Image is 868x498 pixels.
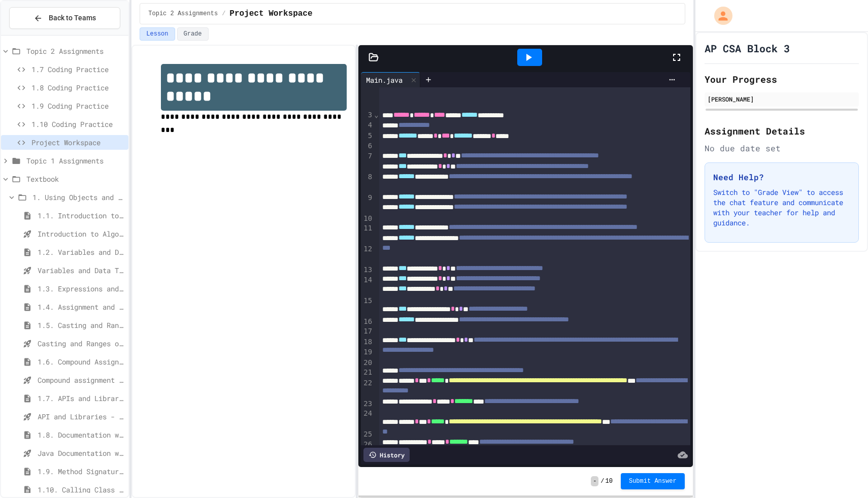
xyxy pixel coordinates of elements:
[38,247,124,257] span: 1.2. Variables and Data Types
[140,27,175,41] button: Lesson
[26,174,124,184] span: Textbook
[38,320,124,330] span: 1.5. Casting and Ranges of Values
[38,448,124,458] span: Java Documentation with Comments - Topic 1.8
[361,72,420,87] div: Main.java
[591,476,598,486] span: -
[31,82,124,93] span: 1.8 Coding Practice
[361,214,374,224] div: 10
[705,72,859,86] h2: Your Progress
[31,119,124,129] span: 1.10 Coding Practice
[26,46,124,56] span: Topic 2 Assignments
[361,193,374,214] div: 9
[38,338,124,349] span: Casting and Ranges of variables - Quiz
[38,228,124,239] span: Introduction to Algorithms, Programming, and Compilers
[361,429,374,440] div: 25
[621,473,685,489] button: Submit Answer
[705,142,859,154] div: No due date set
[361,399,374,409] div: 23
[361,378,374,399] div: 22
[361,358,374,368] div: 20
[705,124,859,138] h2: Assignment Details
[26,155,124,166] span: Topic 1 Assignments
[361,151,374,172] div: 7
[31,101,124,111] span: 1.9 Coding Practice
[38,429,124,440] span: 1.8. Documentation with Comments and Preconditions
[361,296,374,317] div: 15
[374,111,379,119] span: Fold line
[361,347,374,357] div: 19
[38,375,124,385] span: Compound assignment operators - Quiz
[361,337,374,347] div: 18
[229,8,312,20] span: Project Workspace
[361,409,374,429] div: 24
[361,120,374,130] div: 4
[31,137,124,148] span: Project Workspace
[704,4,735,27] div: My Account
[361,141,374,151] div: 6
[38,302,124,312] span: 1.4. Assignment and Input
[32,192,124,203] span: 1. Using Objects and Methods
[361,244,374,265] div: 12
[38,265,124,276] span: Variables and Data Types - Quiz
[713,171,850,183] h3: Need Help?
[600,477,604,485] span: /
[629,477,677,485] span: Submit Answer
[49,13,96,23] span: Back to Teams
[361,75,408,85] div: Main.java
[361,265,374,275] div: 13
[38,283,124,294] span: 1.3. Expressions and Output [New]
[361,172,374,193] div: 8
[31,64,124,75] span: 1.7 Coding Practice
[177,27,209,41] button: Grade
[38,210,124,221] span: 1.1. Introduction to Algorithms, Programming, and Compilers
[38,393,124,404] span: 1.7. APIs and Libraries
[606,477,613,485] span: 10
[361,131,374,141] div: 5
[708,94,856,104] div: [PERSON_NAME]
[361,110,374,120] div: 3
[38,356,124,367] span: 1.6. Compound Assignment Operators
[361,326,374,337] div: 17
[148,10,218,18] span: Topic 2 Assignments
[361,317,374,327] div: 16
[38,466,124,477] span: 1.9. Method Signatures
[713,187,850,228] p: Switch to "Grade View" to access the chat feature and communicate with your teacher for help and ...
[361,368,374,378] div: 21
[363,448,410,462] div: History
[9,7,120,29] button: Back to Teams
[38,411,124,422] span: API and Libraries - Topic 1.7
[222,10,225,18] span: /
[705,41,790,55] h1: AP CSA Block 3
[361,275,374,296] div: 14
[361,440,374,450] div: 26
[38,484,124,495] span: 1.10. Calling Class Methods
[361,223,374,244] div: 11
